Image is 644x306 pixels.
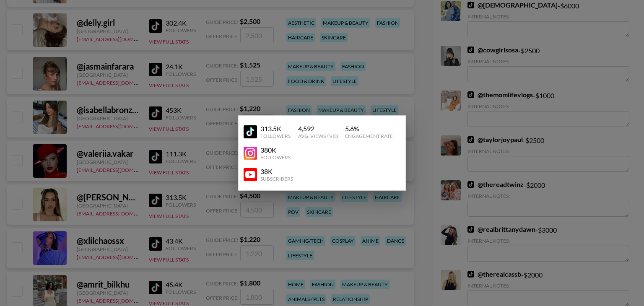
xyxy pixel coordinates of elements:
[298,133,338,139] div: Avg. Views / Vid
[260,133,291,139] div: Followers
[260,154,291,161] div: Followers
[345,124,393,133] div: 5.6 %
[244,168,257,181] img: YouTube
[244,125,257,138] img: YouTube
[244,146,257,160] img: YouTube
[345,133,393,139] div: Engagement Rate
[260,124,291,133] div: 313.5K
[260,176,293,182] div: Subscribers
[260,146,291,154] div: 380K
[298,124,338,133] div: 4,592
[260,167,293,176] div: 38K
